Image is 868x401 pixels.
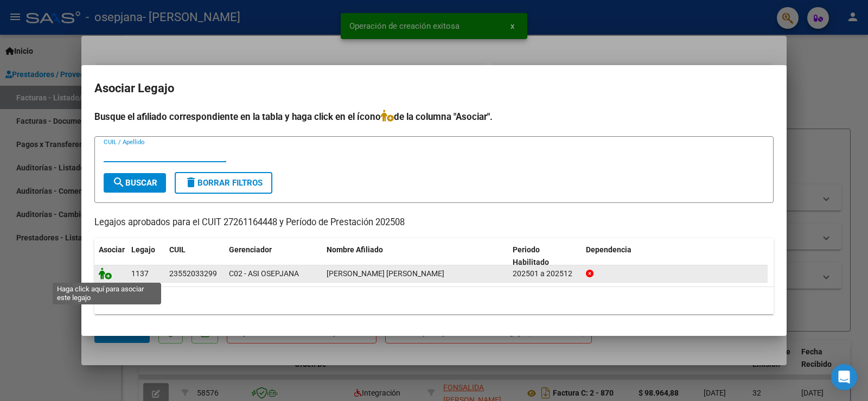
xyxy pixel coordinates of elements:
span: Periodo Habilitado [513,245,549,266]
div: 202501 a 202512 [513,268,577,280]
mat-icon: delete [184,176,197,189]
span: MARION HERRERA IGNACIO SANTINO [327,269,444,278]
span: C02 - ASI OSEPJANA [229,269,299,278]
datatable-header-cell: Dependencia [582,238,768,274]
div: Open Intercom Messenger [831,364,857,390]
button: Borrar Filtros [175,172,272,194]
datatable-header-cell: Nombre Afiliado [322,238,508,274]
span: Nombre Afiliado [327,245,383,254]
span: Legajo [131,245,155,254]
p: Legajos aprobados para el CUIT 27261164448 y Período de Prestación 202508 [94,216,774,230]
datatable-header-cell: Legajo [127,238,165,274]
span: Gerenciador [229,245,272,254]
div: 23552033299 [169,268,217,280]
datatable-header-cell: Periodo Habilitado [508,238,582,274]
span: Dependencia [586,245,631,254]
span: 1137 [131,269,149,278]
span: Borrar Filtros [184,178,263,188]
datatable-header-cell: CUIL [165,238,225,274]
mat-icon: search [112,176,125,189]
datatable-header-cell: Gerenciador [225,238,322,274]
button: Buscar [104,173,166,193]
div: 1 registros [94,287,774,314]
span: Buscar [112,178,157,188]
span: CUIL [169,245,186,254]
span: Asociar [99,245,125,254]
h2: Asociar Legajo [94,78,774,99]
h4: Busque el afiliado correspondiente en la tabla y haga click en el ícono de la columna "Asociar". [94,110,774,124]
datatable-header-cell: Asociar [94,238,127,274]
